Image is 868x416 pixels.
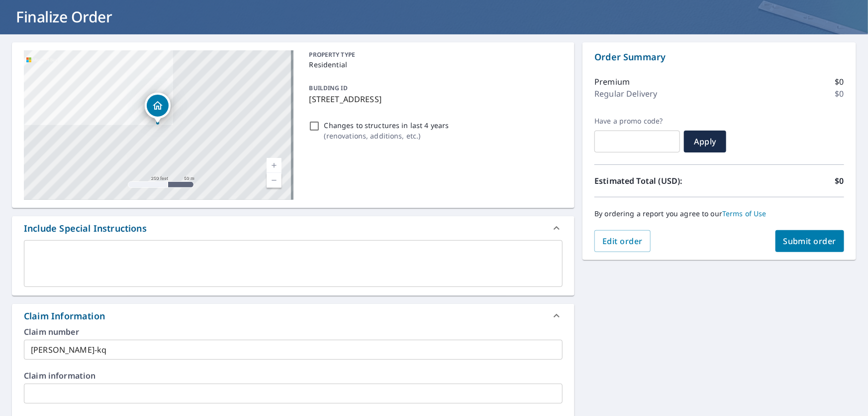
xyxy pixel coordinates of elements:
[24,372,563,380] label: Claim information
[24,328,563,336] label: Claim number
[12,216,575,240] div: Include Special Instructions
[24,222,147,235] div: Include Special Instructions
[602,236,643,247] span: Edit order
[324,131,449,141] p: ( renovations, additions, etc. )
[835,76,844,88] p: $0
[722,209,767,218] a: Terms of Use
[594,76,630,88] p: Premium
[835,175,844,187] p: $0
[145,93,171,124] div: Dropped pin, building 1, Residential property, 2020 Snake Creek Rd Belfast, TN 37019
[309,59,559,70] p: Residential
[835,88,844,100] p: $0
[309,84,348,92] p: BUILDING ID
[783,236,837,247] span: Submit order
[12,6,856,27] h1: Finalize Order
[267,158,282,173] a: Current Level 17, Zoom In
[12,304,575,328] div: Claim Information
[309,93,559,105] p: [STREET_ADDRESS]
[267,173,282,188] a: Current Level 17, Zoom Out
[309,50,559,59] p: PROPERTY TYPE
[594,88,657,100] p: Regular Delivery
[594,230,651,252] button: Edit order
[324,120,449,131] p: Changes to structures in last 4 years
[775,230,845,252] button: Submit order
[684,131,726,152] button: Apply
[24,309,105,323] div: Claim Information
[594,209,844,218] p: By ordering a report you agree to our
[594,175,719,187] p: Estimated Total (USD):
[692,136,718,147] span: Apply
[594,50,844,64] p: Order Summary
[594,117,680,126] label: Have a promo code?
